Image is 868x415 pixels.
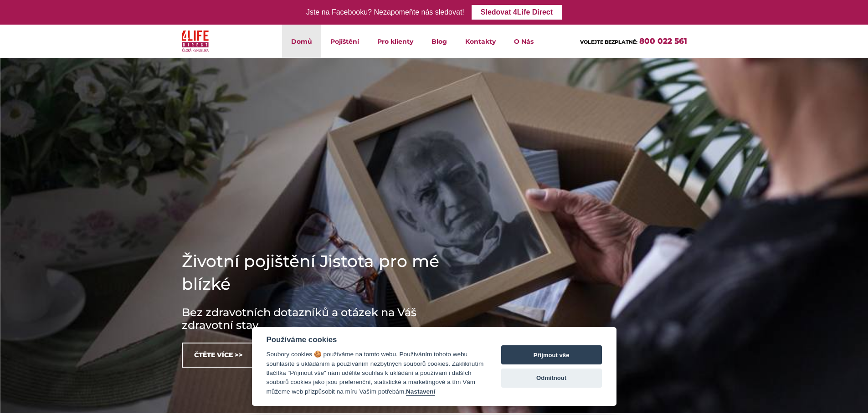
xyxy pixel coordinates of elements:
button: Odmítnout [501,369,602,388]
a: Čtěte více >> [182,343,255,368]
a: Kontakty [456,25,505,58]
h3: Bez zdravotních dotazníků a otázek na Váš zdravotní stav [182,306,455,332]
a: 800 022 561 [639,36,687,46]
img: 4Life Direct Česká republika logo [182,28,209,54]
div: Soubory cookies 🍪 používáme na tomto webu. Používáním tohoto webu souhlasíte s ukládáním a použív... [267,350,484,396]
a: Blog [422,25,456,58]
button: Přijmout vše [501,345,602,364]
div: Jste na Facebooku? Nezapomeňte nás sledovat! [306,6,464,19]
div: Používáme cookies [267,335,484,344]
a: Domů [282,25,321,58]
h1: Životní pojištění Jistota pro mé blízké [182,250,455,295]
span: VOLEJTE BEZPLATNĚ: [580,39,637,45]
button: Nastavení [406,388,435,396]
a: Sledovat 4Life Direct [472,5,562,20]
